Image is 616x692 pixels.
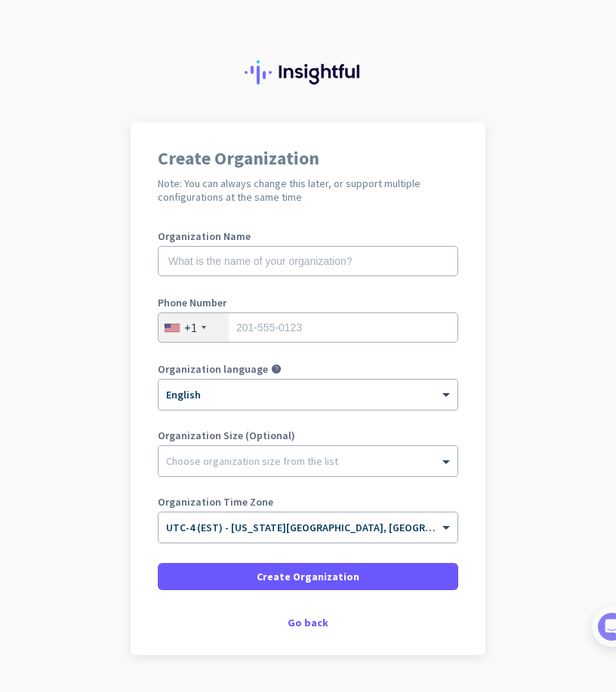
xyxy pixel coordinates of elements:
i: help [271,364,282,374]
label: Organization Size (Optional) [158,430,458,441]
span: Create Organization [257,569,359,584]
h2: Note: You can always change this later, or support multiple configurations at the same time [158,177,458,204]
div: +1 [184,320,197,335]
label: Organization Name [158,231,458,241]
button: Create Organization [158,563,458,590]
img: Insightful [245,60,371,85]
input: 201-555-0123 [158,312,458,343]
input: What is the name of your organization? [158,246,458,276]
label: Organization language [158,364,268,374]
label: Organization Time Zone [158,497,458,507]
label: Phone Number [158,297,458,308]
div: Go back [158,617,458,628]
h1: Create Organization [158,149,458,168]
